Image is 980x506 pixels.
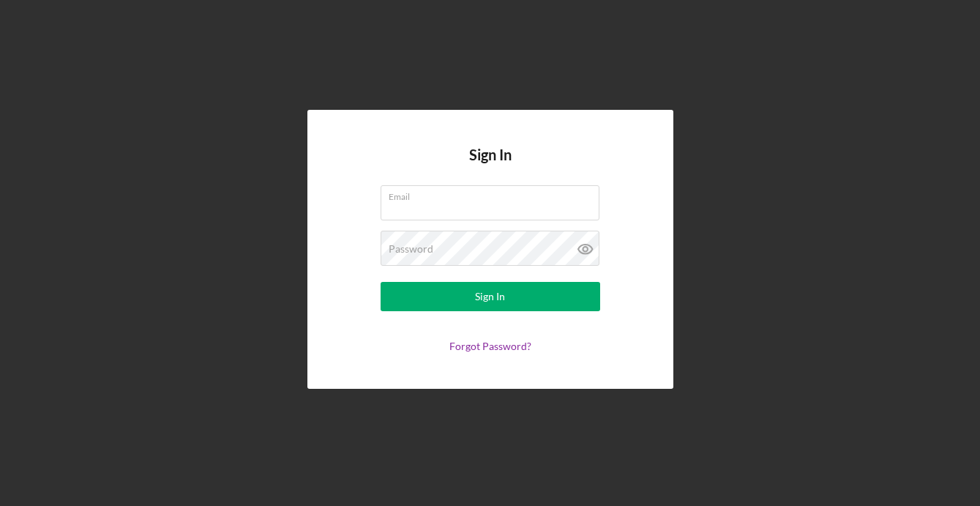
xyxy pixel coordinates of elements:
[449,340,531,352] a: Forgot Password?
[475,282,505,311] div: Sign In
[381,282,600,311] button: Sign In
[389,186,599,202] label: Email
[469,146,512,185] h4: Sign In
[389,243,433,255] label: Password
